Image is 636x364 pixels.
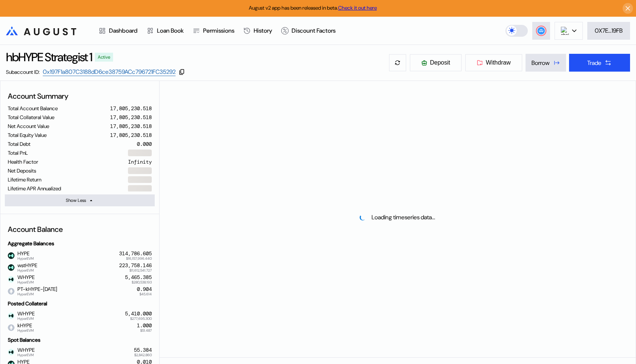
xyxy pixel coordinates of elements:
[15,250,34,260] span: HYPE
[8,105,58,112] div: Total Account Balance
[17,257,34,260] span: HyperEVM
[119,250,152,257] div: 314,786.605
[249,4,377,11] span: August v2 app has been released in beta.
[595,27,623,35] div: 0X7E...19FB
[139,292,152,296] span: $45.614
[129,269,152,272] span: $11,612,541.727
[430,59,450,66] span: Deposit
[12,291,16,295] img: hyperevm-CUbfO1az.svg
[6,69,40,75] div: Subaccount ID:
[254,27,272,35] div: History
[17,269,37,272] span: HyperEVM
[43,68,176,76] a: 0x197F1a807C3188dD6ce38759ACc796721FC35292
[6,49,92,65] div: hbHYPE Strategist 1
[128,158,152,165] div: Infinity
[8,167,36,174] div: Net Deposits
[142,17,188,45] a: Loan Book
[98,55,110,60] div: Active
[134,347,152,353] div: 55.384
[8,312,15,319] img: _UP3jBsi_400x400.jpg
[12,315,16,319] img: hyperevm-CUbfO1az.svg
[125,311,152,317] div: 5,410.000
[8,150,28,156] div: Total PnL
[137,141,152,147] div: 0.000
[15,274,35,284] span: WHYPE
[125,274,152,281] div: 5,465.385
[94,17,142,45] a: Dashboard
[137,286,152,292] div: 0.904
[17,329,34,332] span: HyperEVM
[8,176,41,183] div: Lifetime Return
[5,222,155,237] div: Account Balance
[132,281,152,284] span: $280,538.193
[66,197,86,203] div: Show Less
[15,311,35,320] span: WHYPE
[17,292,57,296] span: HyperEVM
[8,114,54,121] div: Total Collateral Value
[137,322,152,329] div: 1.000
[8,264,15,271] img: hyperliquid.png
[15,262,37,272] span: wstHYPE
[409,54,462,72] button: Deposit
[338,4,377,11] a: Check it out here
[126,257,152,260] span: $16,157,996.440
[110,114,152,121] div: 17,805,230.518
[130,317,152,321] span: $277,695.300
[360,214,366,220] img: pending
[17,317,35,321] span: HyperEVM
[157,27,184,35] div: Loan Book
[8,132,46,138] div: Total Equity Value
[587,59,601,67] div: Trade
[8,252,15,259] img: hyperliquid.jpg
[292,27,335,35] div: Discount Factors
[561,27,569,35] img: chain logo
[8,324,15,331] img: empty-token.png
[140,329,152,332] span: $51.487
[15,347,35,357] span: WHYPE
[486,59,511,66] span: Withdraw
[110,105,152,112] div: 17,805,230.518
[5,297,155,310] div: Posted Collateral
[12,255,16,259] img: hyperevm-CUbfO1az.svg
[110,123,152,129] div: 17,805,230.518
[5,334,155,346] div: Spot Balances
[372,213,435,221] div: Loading timeseries data...
[17,353,35,357] span: HyperEVM
[8,288,15,295] img: empty-token.png
[17,281,35,284] span: HyperEVM
[12,352,16,355] img: hyperevm-CUbfO1az.svg
[15,286,57,296] span: PT-kHYPE-[DATE]
[12,327,16,331] img: hyperevm-CUbfO1az.svg
[203,27,234,35] div: Permissions
[109,27,138,35] div: Dashboard
[8,185,61,192] div: Lifetime APR Annualized
[188,17,239,45] a: Permissions
[15,322,34,332] span: kHYPE
[277,17,340,45] a: Discount Factors
[555,22,583,40] button: chain logo
[8,349,15,355] img: _UP3jBsi_400x400.jpg
[12,279,16,283] img: hyperevm-CUbfO1az.svg
[526,54,566,72] button: Borrow
[8,123,49,129] div: Net Account Value
[8,276,15,283] img: _UP3jBsi_400x400.jpg
[119,262,152,269] div: 223,758.146
[465,54,523,72] button: Withdraw
[5,88,155,104] div: Account Summary
[239,17,277,45] a: History
[587,22,630,40] button: 0X7E...19FB
[134,353,152,357] span: $2,842.860
[8,158,38,165] div: Health Factor
[110,132,152,138] div: 17,805,230.518
[5,237,155,250] div: Aggregate Balances
[531,59,550,67] div: Borrow
[5,194,155,206] button: Show Less
[12,267,16,271] img: hyperevm-CUbfO1az.svg
[8,141,30,147] div: Total Debt
[569,54,630,72] button: Trade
